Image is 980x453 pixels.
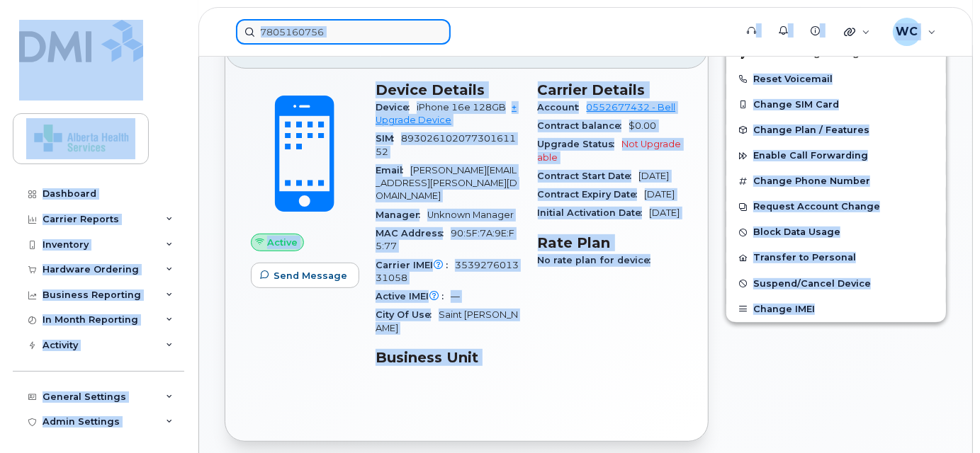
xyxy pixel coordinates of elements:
button: Change IMEI [726,297,946,322]
span: Suspend/Cancel Device [753,278,871,289]
h3: Business Unit [376,349,521,366]
h3: Device Details [376,81,521,98]
div: Quicklinks [834,18,880,46]
span: Active IMEI [376,291,451,302]
span: Send Message [274,269,347,282]
span: Account [538,102,587,113]
span: iPhone 16e 128GB [417,102,506,113]
span: Carrier IMEI [376,260,455,270]
span: 353927601331058 [376,260,519,283]
span: Not Upgradeable [538,139,682,162]
span: Change Plan / Features [753,125,869,135]
h3: Rate Plan [538,234,683,251]
span: — [451,291,460,302]
button: Send Message [251,263,359,288]
span: $0.00 [629,120,657,131]
span: City Of Use [376,309,439,320]
span: WC [896,23,918,40]
button: Change Plan / Features [726,117,946,143]
button: Suspend/Cancel Device [726,271,946,297]
span: 89302610207730161152 [376,133,516,156]
span: Email [376,165,410,176]
span: [PERSON_NAME][EMAIL_ADDRESS][PERSON_NAME][DOMAIN_NAME] [376,165,517,202]
span: Upgrade Status [538,139,622,149]
span: Saint [PERSON_NAME] [376,309,518,333]
span: Initial Activation Date [538,207,650,218]
input: Find something... [236,19,451,45]
div: Will Chang [883,18,946,46]
span: Contract Expiry Date [538,189,645,200]
span: Contract Start Date [538,171,639,181]
span: Unknown Manager [427,210,514,220]
a: 0552677432 - Bell [587,102,676,113]
span: Enable Call Forwarding [753,151,868,161]
span: SIM [376,133,401,144]
button: Block Data Usage [726,219,946,245]
h3: Carrier Details [538,81,683,98]
span: Contract balance [538,120,629,131]
button: Reset Voicemail [726,67,946,92]
span: Active [267,236,298,249]
button: Change SIM Card [726,92,946,117]
span: Device [376,102,417,113]
button: Transfer to Personal [726,245,946,270]
span: MAC Address [376,228,451,239]
button: Request Account Change [726,194,946,219]
span: [DATE] [645,189,675,200]
button: Enable Call Forwarding [726,143,946,168]
span: [DATE] [650,207,680,218]
span: [DATE] [639,171,670,181]
span: Manager [376,210,427,220]
button: Change Phone Number [726,168,946,194]
span: No rate plan for device [538,255,658,265]
span: Add Roaming Package [738,47,866,61]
